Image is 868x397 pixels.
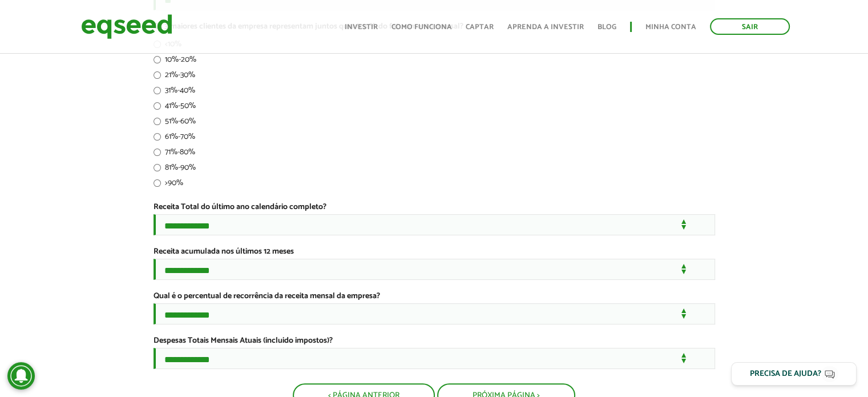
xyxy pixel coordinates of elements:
[154,164,196,175] label: 81%-90%
[154,248,294,256] label: Receita acumulada nos últimos 12 meses
[154,102,196,114] label: 41%-50%
[710,18,790,35] a: Sair
[507,23,584,31] a: Aprenda a investir
[154,149,195,160] label: 71%-80%
[154,56,196,67] label: 10%-20%
[154,164,161,171] input: 81%-90%
[154,56,161,63] input: 10%-20%
[466,23,494,31] a: Captar
[154,149,161,156] input: 71%-80%
[154,133,161,141] input: 61%-70%
[154,133,195,145] label: 61%-70%
[154,118,161,125] input: 51%-60%
[154,203,326,211] label: Receita Total do último ano calendário completo?
[154,292,380,300] label: Qual é o percentual de recorrência da receita mensal da empresa?
[154,71,195,83] label: 21%-30%
[597,23,616,31] a: Blog
[154,179,161,187] input: >90%
[81,11,172,42] img: EqSeed
[154,179,183,191] label: >90%
[154,71,161,79] input: 21%-30%
[345,23,378,31] a: Investir
[154,87,195,98] label: 31%-40%
[154,337,333,345] label: Despesas Totais Mensais Atuais (incluido impostos)?
[154,118,196,129] label: 51%-60%
[645,23,696,31] a: Minha conta
[391,23,452,31] a: Como funciona
[154,87,161,94] input: 31%-40%
[154,102,161,110] input: 41%-50%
